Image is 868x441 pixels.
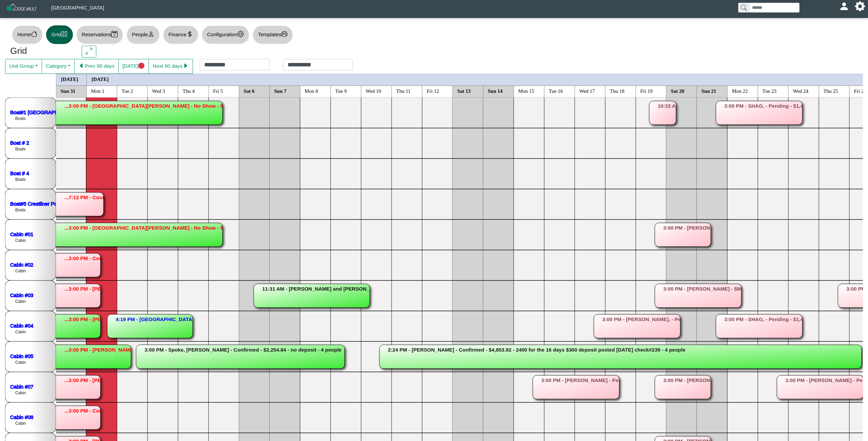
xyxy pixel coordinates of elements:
[10,231,33,237] a: Cabin #01
[122,88,133,93] text: Tue 2
[10,414,33,420] a: Cabin #08
[202,25,249,44] button: Configurationgear
[31,31,37,37] svg: house
[15,208,26,212] text: Boats
[640,88,653,93] text: Fri 19
[281,31,288,37] svg: printer
[15,391,26,395] text: Cabin
[10,353,33,359] a: Cabin #05
[148,31,154,37] svg: person
[61,76,78,82] text: [DATE]
[457,88,471,93] text: Sat 13
[305,88,318,93] text: Mon 8
[92,76,109,82] text: [DATE]
[61,31,67,37] svg: grid
[857,4,863,9] svg: gear fill
[5,59,42,74] button: Unit Group
[126,25,159,44] button: Peopleperson
[10,140,29,145] a: Boat # 2
[671,88,685,93] text: Sat 20
[335,88,347,93] text: Tue 9
[15,421,26,426] text: Cabin
[741,5,746,10] svg: search
[152,88,165,93] text: Wed 3
[283,59,353,70] input: Check out
[10,46,72,57] h3: Grid
[15,299,26,304] text: Cabin
[74,59,119,74] button: caret left fillPrev 90 days
[186,31,193,37] svg: currency dollar
[244,88,255,93] text: Sat 6
[163,25,198,44] button: Financecurrency dollar
[10,109,81,115] a: Boat#1 [GEOGRAPHIC_DATA]
[549,88,563,93] text: Tue 16
[15,147,26,151] text: Boats
[610,88,625,93] text: Thu 18
[842,4,847,9] svg: person fill
[10,292,33,298] a: Cabin #03
[732,88,748,93] text: Mon 22
[15,330,26,334] text: Cabin
[61,88,76,93] text: Sun 31
[366,88,381,93] text: Wed 10
[76,25,123,44] button: Reservationscalendar2 check
[15,360,26,365] text: Cabin
[10,201,70,206] a: Boat#5 Crestliner Pontoon
[15,269,26,273] text: Cabin
[237,31,244,37] svg: gear
[396,88,411,93] text: Thu 11
[138,63,145,69] svg: circle fill
[427,88,439,93] text: Fri 12
[182,63,189,69] svg: caret right fill
[824,88,838,93] text: Thu 25
[854,88,867,93] text: Fri 26
[46,25,73,44] button: Gridgrid
[42,59,75,74] button: Category
[91,88,105,93] text: Mon 1
[10,261,33,267] a: Cabin #02
[213,88,223,93] text: Fri 5
[579,88,595,93] text: Wed 17
[274,88,287,93] text: Sun 7
[10,383,33,389] a: Cabin #07
[86,48,92,54] svg: arrows angle expand
[200,59,270,70] input: Check in
[793,88,809,93] text: Wed 24
[763,88,777,93] text: Tue 23
[78,63,85,69] svg: caret left fill
[12,25,43,44] button: Homehouse
[111,31,118,37] svg: calendar2 check
[15,116,26,121] text: Boats
[5,3,38,15] img: Z
[15,238,26,243] text: Cabin
[10,322,33,328] a: Cabin #04
[183,88,195,93] text: Thu 4
[15,177,26,182] text: Boats
[82,46,96,58] button: arrows angle expand
[118,59,149,74] button: [DATE]circle fill
[488,88,503,93] text: Sun 14
[149,59,193,74] button: Next 90 dayscaret right fill
[518,88,534,93] text: Mon 15
[253,25,293,44] button: Templatesprinter
[702,88,716,93] text: Sun 21
[10,170,29,176] a: Boat # 4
